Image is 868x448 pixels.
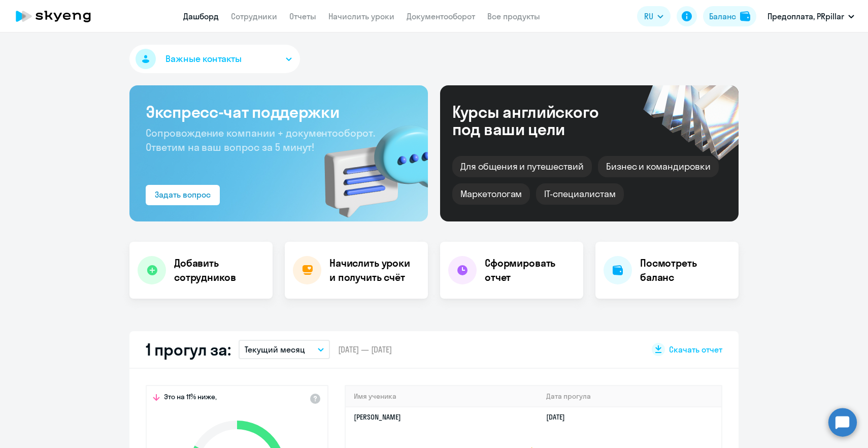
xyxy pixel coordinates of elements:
[146,185,220,205] button: Задать вопрос
[155,188,211,201] div: Задать вопрос
[740,11,750,21] img: balance
[338,344,392,355] span: [DATE] — [DATE]
[640,256,730,284] h4: Посмотреть баланс
[536,183,623,205] div: IT-специалистам
[245,343,305,356] p: Текущий месяц
[231,11,277,21] a: Сотрудники
[239,340,330,359] button: Текущий месяц
[703,6,756,26] button: Балансbalance
[538,386,721,407] th: Дата прогула
[767,10,844,22] p: Предоплата, PRpillar
[310,107,428,221] img: bg-img
[129,45,300,73] button: Важные контакты
[669,344,722,355] span: Скачать отчет
[407,11,475,21] a: Документооборот
[346,386,538,407] th: Имя ученика
[452,103,626,138] div: Курсы английского под ваши цели
[485,256,575,284] h4: Сформировать отчет
[146,102,412,122] h3: Экспресс-чат поддержки
[164,392,217,404] span: Это на 11% ниже,
[762,4,859,28] button: Предоплата, PRpillar
[644,10,653,22] span: RU
[328,11,394,21] a: Начислить уроки
[146,126,375,153] span: Сопровождение компании + документооборот. Ответим на ваш вопрос за 5 минут!
[329,256,418,284] h4: Начислить уроки и получить счёт
[637,6,671,26] button: RU
[452,183,530,205] div: Маркетологам
[709,10,736,22] div: Баланс
[354,412,401,422] a: [PERSON_NAME]
[598,156,719,177] div: Бизнес и командировки
[546,412,573,422] a: [DATE]
[289,11,316,21] a: Отчеты
[487,11,540,21] a: Все продукты
[452,156,592,177] div: Для общения и путешествий
[174,256,264,284] h4: Добавить сотрудников
[183,11,219,21] a: Дашборд
[165,52,242,66] span: Важные контакты
[146,339,230,360] h2: 1 прогул за:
